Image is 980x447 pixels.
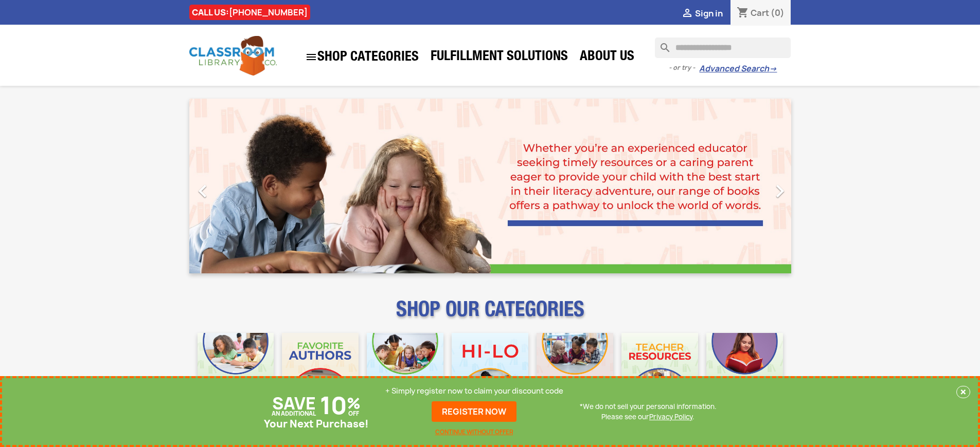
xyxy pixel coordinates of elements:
span: Sign in [695,8,723,19]
a: About Us [575,47,639,68]
a: SHOP CATEGORIES [300,46,424,68]
ul: Carousel container [189,99,791,273]
a: Advanced Search→ [699,64,777,74]
p: SHOP OUR CATEGORIES [189,306,791,325]
i: search [655,38,667,50]
span: (0) [771,7,785,18]
div: CALL US: [189,5,310,20]
i:  [190,178,216,204]
a: Next [701,99,791,273]
a: Fulfillment Solutions [425,47,573,68]
img: CLC_HiLo_Mobile.jpg [452,333,528,409]
img: CLC_Dyslexia_Mobile.jpg [706,333,783,409]
i: shopping_cart [737,7,749,20]
a: [PHONE_NUMBER] [229,7,308,18]
i:  [681,8,693,20]
img: Classroom Library Company [189,36,277,76]
span: Cart [751,7,769,18]
a:  Sign in [681,8,723,19]
input: Search [655,38,791,58]
span: - or try - [669,63,699,73]
i:  [767,178,793,204]
a: Previous [189,99,280,273]
img: CLC_Teacher_Resources_Mobile.jpg [621,333,698,409]
img: CLC_Fiction_Nonfiction_Mobile.jpg [537,333,613,409]
img: CLC_Bulk_Mobile.jpg [198,333,274,409]
i:  [305,51,317,63]
img: CLC_Phonics_And_Decodables_Mobile.jpg [367,333,443,409]
span: → [769,64,777,74]
img: CLC_Favorite_Authors_Mobile.jpg [282,333,359,409]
